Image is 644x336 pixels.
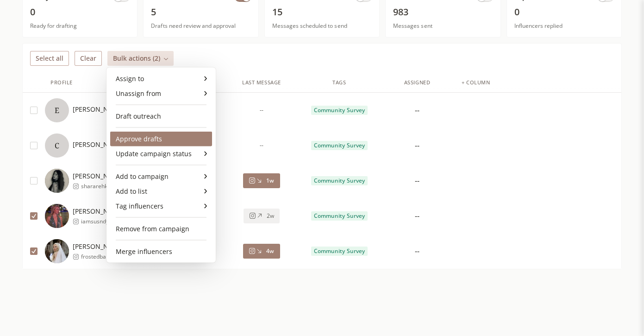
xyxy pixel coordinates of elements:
div: Merge influencers [110,244,212,259]
div: Tag influencers [110,199,212,214]
div: Assign to [110,71,212,86]
div: Add to list [110,184,212,199]
div: Unassign from [110,86,212,101]
div: Approve drafts [110,132,212,146]
div: Add to campaign [110,169,212,184]
div: Bulk actions (2) [106,68,216,263]
div: Remove from campaign [110,222,212,236]
div: Update campaign status [110,146,212,161]
div: Draft outreach [110,109,212,124]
